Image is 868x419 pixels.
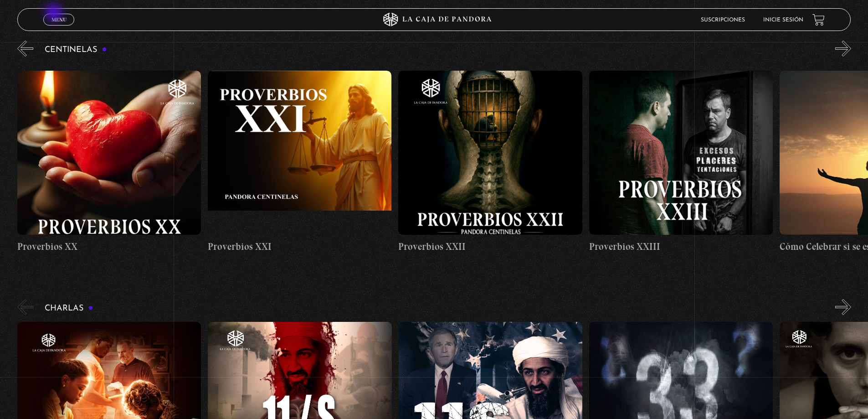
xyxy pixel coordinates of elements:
a: Suscripciones [701,17,745,23]
span: Cerrar [48,25,70,31]
h4: Proverbios XXIII [589,239,773,254]
a: Proverbios XXIII [589,63,773,261]
a: Inicie sesión [763,17,803,23]
button: Next [835,299,851,315]
a: Proverbios XX [17,63,201,261]
button: Previous [17,299,33,315]
a: View your shopping cart [812,14,825,26]
h3: Centinelas [45,46,107,54]
a: Proverbios XXI [208,63,391,261]
a: Proverbios XXII [398,63,582,261]
h4: Proverbios XX [17,239,201,254]
h4: Proverbios XXII [398,239,582,254]
h4: Proverbios XXI [208,239,391,254]
span: Menu [51,17,67,22]
button: Next [835,41,851,57]
button: Previous [17,41,33,57]
h3: Charlas [45,304,93,313]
